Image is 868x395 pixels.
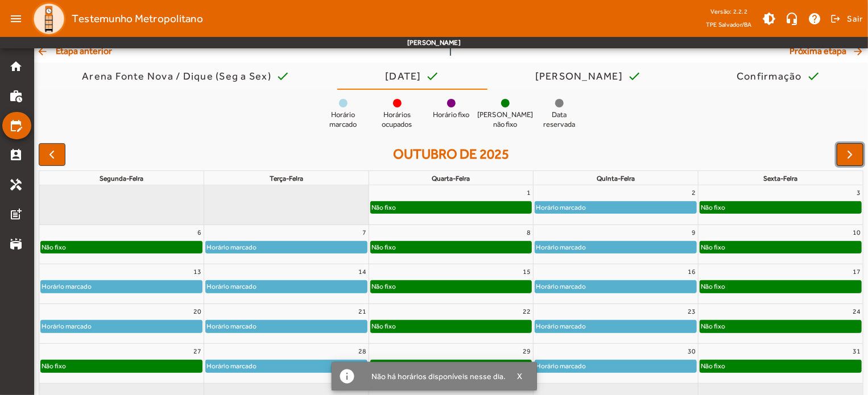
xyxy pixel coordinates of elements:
[82,70,276,82] div: Arena Fonte Nova / Dique (Seg a Sex)
[206,281,257,292] div: Horário marcado
[191,304,204,319] a: 20 de outubro de 2025
[700,202,726,213] div: Não fixo
[206,321,257,332] div: Horário marcado
[36,44,112,58] span: Etapa anterior
[698,185,863,224] td: 3 de outubro de 2025
[39,224,204,264] td: 6 de outubro de 2025
[535,360,586,372] div: Horário marcado
[371,202,396,213] div: Não fixo
[706,5,752,19] div: Versão: 2.2.2
[761,172,800,185] a: sexta-feira
[363,368,506,384] div: Não há horários disponíveis nesse dia.
[700,281,726,292] div: Não fixo
[191,344,204,359] a: 27 de outubro de 2025
[9,178,23,192] mat-icon: handyman
[393,146,509,163] h2: outubro de 2025
[535,242,586,253] div: Horário marcado
[369,264,534,304] td: 15 de outubro de 2025
[426,69,440,83] mat-icon: check
[39,264,204,304] td: 13 de outubro de 2025
[36,45,50,57] mat-icon: arrow_back
[520,304,533,319] a: 22 de outubro de 2025
[369,224,534,264] td: 8 de outubro de 2025
[204,224,369,264] td: 7 de outubro de 2025
[534,304,698,344] td: 23 de outubro de 2025
[737,70,807,82] div: Confirmação
[698,224,863,264] td: 10 de outubro de 2025
[191,264,204,279] a: 13 de outubro de 2025
[338,368,356,385] mat-icon: info
[534,264,698,304] td: 16 de outubro de 2025
[700,242,726,253] div: Não fixo
[9,148,23,162] mat-icon: perm_contact_calendar
[41,242,67,253] div: Não fixo
[320,110,366,130] span: Horário marcado
[698,304,863,344] td: 24 de outubro de 2025
[5,7,27,30] mat-icon: menu
[41,281,92,292] div: Horário marcado
[369,344,534,384] td: 29 de outubro de 2025
[206,360,257,372] div: Horário marcado
[27,2,203,36] a: Testemunho Metropolitano
[534,344,698,384] td: 30 de outubro de 2025
[39,304,204,344] td: 20 de outubro de 2025
[276,69,290,83] mat-icon: check
[195,225,204,240] a: 6 de outubro de 2025
[627,69,641,83] mat-icon: check
[9,207,23,221] mat-icon: post_add
[689,185,698,200] a: 2 de outubro de 2025
[32,2,66,36] img: Logo TPE
[72,10,203,28] span: Testemunho Metropolitano
[790,44,866,58] span: Próxima etapa
[204,344,369,384] td: 28 de outubro de 2025
[850,304,863,319] a: 24 de outubro de 2025
[433,110,469,120] span: Horário fixo
[847,10,863,28] span: Sair
[700,360,726,372] div: Não fixo
[356,344,369,359] a: 28 de outubro de 2025
[356,304,369,319] a: 21 de outubro de 2025
[685,344,698,359] a: 30 de outubro de 2025
[534,185,698,224] td: 2 de outubro de 2025
[41,321,92,332] div: Horário marcado
[698,344,863,384] td: 31 de outubro de 2025
[429,172,472,185] a: quarta-feira
[39,344,204,384] td: 27 de outubro de 2025
[360,225,369,240] a: 7 de outubro de 2025
[520,264,533,279] a: 15 de outubro de 2025
[506,371,535,381] button: X
[9,60,23,73] mat-icon: home
[534,224,698,264] td: 9 de outubro de 2025
[477,110,533,130] span: [PERSON_NAME] não fixo
[852,45,866,57] mat-icon: arrow_forward
[9,119,23,132] mat-icon: edit_calendar
[520,344,533,359] a: 29 de outubro de 2025
[698,264,863,304] td: 17 de outubro de 2025
[267,172,305,185] a: terça-feira
[685,264,698,279] a: 16 de outubro de 2025
[807,69,820,83] mat-icon: check
[9,237,23,251] mat-icon: stadium
[356,264,369,279] a: 14 de outubro de 2025
[97,172,146,185] a: segunda-feira
[850,225,863,240] a: 10 de outubro de 2025
[535,321,586,332] div: Horário marcado
[41,360,67,372] div: Não fixo
[206,242,257,253] div: Horário marcado
[524,185,533,200] a: 1 de outubro de 2025
[706,19,752,30] span: TPE Salvador/BA
[204,304,369,344] td: 21 de outubro de 2025
[524,225,533,240] a: 8 de outubro de 2025
[850,264,863,279] a: 17 de outubro de 2025
[371,281,396,292] div: Não fixo
[374,110,420,130] span: Horários ocupados
[204,264,369,304] td: 14 de outubro de 2025
[689,225,698,240] a: 9 de outubro de 2025
[685,304,698,319] a: 23 de outubro de 2025
[850,344,863,359] a: 31 de outubro de 2025
[369,185,534,224] td: 1 de outubro de 2025
[371,242,396,253] div: Não fixo
[517,371,523,381] span: X
[385,70,426,82] div: [DATE]
[594,172,637,185] a: quinta-feira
